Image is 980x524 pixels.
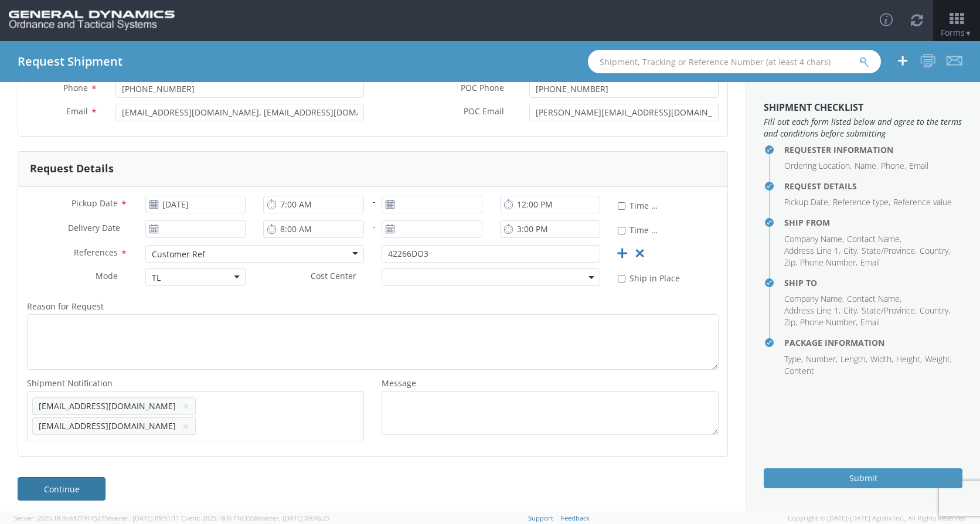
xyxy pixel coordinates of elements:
[788,513,966,523] span: Copyright © [DATE]-[DATE] Agistix Inc., All Rights Reserved
[784,218,962,227] h4: Ship From
[841,353,867,365] li: Length
[909,160,928,172] li: Email
[920,305,950,317] li: Country
[862,305,917,317] li: State/Province
[39,400,176,411] span: [EMAIL_ADDRESS][DOMAIN_NAME]
[464,106,504,119] span: POC Email
[96,270,118,281] span: Mode
[784,145,962,154] h4: Requester Information
[784,233,844,245] li: Company Name
[784,353,803,365] li: Type
[784,338,962,347] h4: Package Information
[893,196,952,208] li: Reference value
[182,399,189,413] button: ×
[63,82,88,93] span: Phone
[27,377,113,389] span: Shipment Notification
[618,202,625,210] input: Time Definite
[182,419,189,433] button: ×
[843,305,859,317] li: City
[800,257,857,268] li: Phone Number
[618,275,625,283] input: Ship in Place
[561,513,590,522] a: Feedback
[941,27,972,38] span: Forms
[784,317,797,328] li: Zip
[806,353,838,365] li: Number
[784,160,852,172] li: Ordering Location
[66,106,88,117] span: Email
[618,223,659,236] label: Time Definite
[72,198,118,209] span: Pickup Date
[588,50,881,73] input: Shipment, Tracking or Reference Number (at least 4 chars)
[784,257,797,268] li: Zip
[784,293,844,305] li: Company Name
[618,198,659,212] label: Time Definite
[920,245,950,257] li: Country
[860,317,880,328] li: Email
[800,317,857,328] li: Phone Number
[870,353,893,365] li: Width
[881,160,906,172] li: Phone
[855,160,878,172] li: Name
[965,28,972,38] span: ▼
[152,249,205,260] div: Customer Ref
[764,468,962,488] button: Submit
[528,513,553,522] a: Support
[181,513,329,522] span: Client: 2025.18.0-71d3358
[618,271,682,284] label: Ship in Place
[18,477,106,501] a: Continue
[764,103,962,113] h3: Shipment Checklist
[843,245,859,257] li: City
[784,196,830,208] li: Pickup Date
[258,513,329,522] span: master, [DATE] 09:46:25
[74,247,118,258] span: References
[30,163,114,175] h3: Request Details
[860,257,880,268] li: Email
[784,365,814,377] li: Content
[27,301,104,312] span: Reason for Request
[9,11,175,30] img: gd-ots-0c3321f2eb4c994f95cb.png
[618,227,625,234] input: Time Definite
[896,353,922,365] li: Height
[39,420,176,431] span: [EMAIL_ADDRESS][DOMAIN_NAME]
[862,245,917,257] li: State/Province
[461,82,504,96] span: POC Phone
[847,293,901,305] li: Contact Name
[847,233,901,245] li: Contact Name
[152,272,161,284] div: TL
[784,182,962,190] h4: Request Details
[784,305,841,317] li: Address Line 1
[925,353,952,365] li: Weight
[68,222,120,236] span: Delivery Date
[784,278,962,287] h4: Ship To
[764,116,962,139] span: Fill out each form listed below and agree to the terms and conditions before submitting
[833,196,890,208] li: Reference type
[108,513,179,522] span: master, [DATE] 09:51:11
[382,377,416,389] span: Message
[784,245,841,257] li: Address Line 1
[18,55,122,68] h4: Request Shipment
[311,270,356,284] span: Cost Center
[14,513,179,522] span: Server: 2025.18.0-dd719145275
